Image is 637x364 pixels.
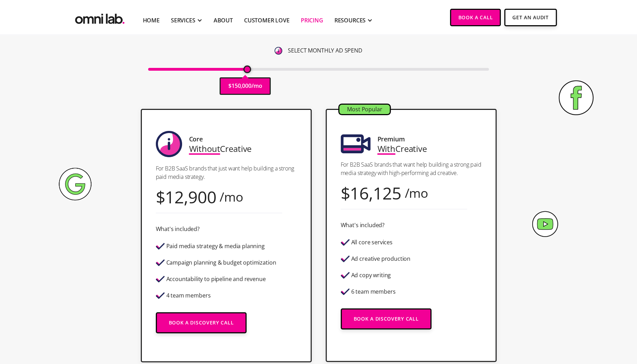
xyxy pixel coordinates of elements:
[351,289,396,295] div: 6 team members
[301,16,323,24] a: Pricing
[341,160,482,177] p: For B2B SaaS brands that want help building a strong paid media strategy with high-performing ad ...
[350,188,401,198] div: 16,125
[351,239,393,245] div: All core services
[166,293,211,299] div: 4 team members
[334,16,366,24] div: RESOURCES
[189,143,220,154] span: Without
[189,144,252,153] div: Creative
[166,260,276,266] div: Campaign planning & budget optimization
[339,105,390,114] div: Most Popular
[341,188,350,198] div: $
[378,134,405,144] div: Premium
[220,192,243,202] div: /mo
[378,143,395,154] span: With
[351,256,410,262] div: Ad creative production
[156,224,200,234] div: What's included?
[143,16,160,24] a: Home
[166,276,266,282] div: Accountability to pipeline and revenue
[166,243,265,249] div: Paid media strategy & media planning
[504,9,556,26] a: Get An Audit
[341,308,432,329] a: Book a Discovery Call
[74,9,126,26] img: Omni Lab: B2B SaaS Demand Generation Agency
[404,188,428,198] div: /mo
[244,16,290,24] a: Customer Love
[511,283,637,364] iframe: Chat Widget
[74,9,126,26] a: home
[165,192,216,202] div: 12,900
[351,272,391,278] div: Ad copy writing
[378,144,427,153] div: Creative
[450,9,501,26] a: Book a Call
[228,81,231,91] p: $
[214,16,233,24] a: About
[156,164,297,181] p: For B2B SaaS brands that just want help building a strong paid media strategy.
[171,16,195,24] div: SERVICES
[231,81,251,91] p: 150,000
[189,134,203,144] div: Core
[156,312,247,333] a: Book a Discovery Call
[288,46,362,55] p: SELECT MONTHLY AD SPEND
[251,81,262,91] p: /mo
[341,220,385,230] div: What's included?
[275,47,282,55] img: 6410812402e99d19b372aa32_omni-nav-info.svg
[156,192,165,202] div: $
